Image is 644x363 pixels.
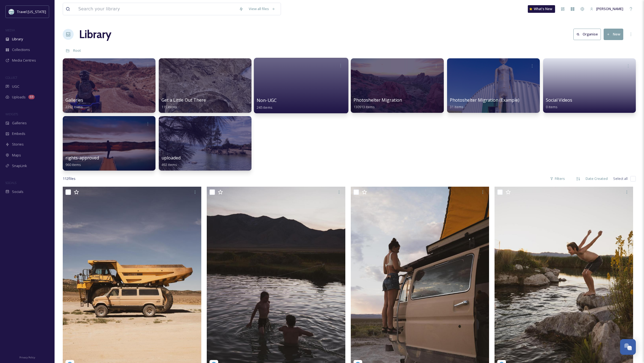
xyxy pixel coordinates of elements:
span: Embeds [12,131,25,136]
span: 0 items [546,104,558,109]
a: Library [79,26,111,43]
span: Galleries [12,120,27,126]
span: Privacy Policy [19,356,35,359]
span: COLLECT [5,75,17,80]
span: Maps [12,153,21,158]
input: Search your library [76,3,236,15]
span: 130913 items [354,104,375,109]
span: uploaded [161,155,181,161]
span: Get a Little Out There [161,97,206,103]
span: Root [73,48,81,53]
span: Stories [12,142,24,147]
span: 245 items [257,105,272,110]
span: Social Videos [546,97,572,103]
span: Photoshelter Migration (Example) [450,97,519,103]
span: 115 items [161,104,177,109]
span: 492 items [161,162,177,167]
a: Non-UGC245 items [257,98,277,110]
span: Library [12,37,23,42]
span: Socials [12,189,23,194]
span: 31 items [450,104,463,109]
span: Travel [US_STATE] [17,9,46,14]
a: Root [73,47,81,54]
button: Open Chat [620,339,636,355]
a: Get a Little Out There115 items [161,98,206,109]
a: Galleries2292 items [65,98,83,109]
span: MEDIA [5,28,15,32]
span: 960 items [65,162,81,167]
a: rights-approved960 items [65,155,99,167]
span: SOCIALS [5,181,16,185]
span: Uploads [12,95,26,100]
a: uploaded492 items [161,155,181,167]
span: rights-approved [65,155,99,161]
span: Photoshelter Migration [354,97,402,103]
div: Date Created [583,173,610,184]
a: Privacy Policy [19,354,35,360]
button: New [604,29,623,40]
div: Filters [547,173,568,184]
span: 2292 items [65,104,83,109]
span: SnapLink [12,163,27,168]
div: 68 [28,95,35,99]
a: What's New [528,5,555,13]
span: [PERSON_NAME] [596,6,623,11]
a: Social Videos0 items [546,98,572,109]
span: WIDGETS [5,112,18,116]
img: download.jpeg [9,9,14,14]
span: 112 file s [63,176,76,181]
span: Select all [613,176,628,181]
a: [PERSON_NAME] [587,4,626,14]
a: Photoshelter Migration130913 items [354,98,402,109]
span: Collections [12,47,30,52]
button: Organise [573,29,601,40]
span: Non-UGC [257,97,277,103]
a: View all files [246,4,278,14]
span: Media Centres [12,58,36,63]
span: UGC [12,84,19,89]
span: Galleries [65,97,83,103]
a: Photoshelter Migration (Example)31 items [450,98,519,109]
